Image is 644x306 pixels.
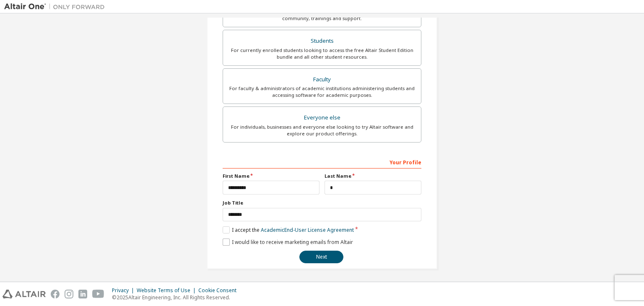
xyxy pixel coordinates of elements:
label: First Name [223,173,319,179]
label: I accept the [223,226,354,233]
img: youtube.svg [92,290,104,298]
div: For faculty & administrators of academic institutions administering students and accessing softwa... [228,85,416,99]
img: instagram.svg [65,290,73,298]
img: facebook.svg [51,290,60,298]
img: linkedin.svg [78,290,87,298]
label: Last Name [325,173,421,179]
div: Website Terms of Use [137,287,198,294]
button: Next [299,251,343,263]
div: For currently enrolled students looking to access the free Altair Student Edition bundle and all ... [228,47,416,60]
div: For individuals, businesses and everyone else looking to try Altair software and explore our prod... [228,124,416,137]
div: Everyone else [228,112,416,124]
label: Job Title [223,200,421,206]
div: Students [228,35,416,47]
div: Your Profile [223,155,421,169]
img: altair_logo.svg [3,290,46,298]
label: I would like to receive marketing emails from Altair [223,239,353,246]
a: Academic End-User License Agreement [261,226,354,233]
div: Cookie Consent [198,287,241,294]
div: Faculty [228,74,416,86]
img: Altair One [4,3,109,11]
p: © 2025 Altair Engineering, Inc. All Rights Reserved. [112,294,241,301]
div: Privacy [112,287,137,294]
